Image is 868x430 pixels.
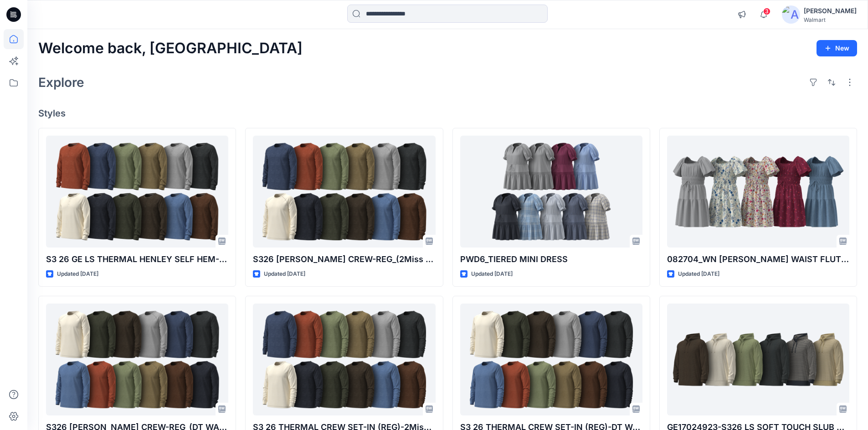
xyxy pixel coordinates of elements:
a: 082704_WN SS SMOCK WAIST FLUTTER DRESS [667,136,849,248]
div: [PERSON_NAME] [804,5,857,16]
h2: Welcome back, [GEOGRAPHIC_DATA] [38,40,303,57]
a: S326 RAGLON CREW-REG_(2Miss Waffle)-Opt-2 [253,136,435,248]
p: Updated [DATE] [57,269,98,279]
a: S3 26 THERMAL CREW SET-IN (REG)-DT WAFFLE_OPT-1 [460,304,642,416]
p: S326 [PERSON_NAME] CREW-REG_(2Miss Waffle)-Opt-2 [253,253,435,266]
h2: Explore [38,75,84,90]
p: PWD6_TIERED MINI DRESS [460,253,642,266]
p: S3 26 GE LS THERMAL HENLEY SELF HEM-(REG)_(2Miss Waffle)-Opt-1 [46,253,228,266]
span: 3 [763,8,770,15]
a: GE17024923-S326 LS SOFT TOUCH SLUB HOODIE-REG [667,304,849,416]
a: PWD6_TIERED MINI DRESS [460,136,642,248]
div: Walmart [804,16,857,23]
a: S3 26 THERMAL CREW SET-IN (REG)-2Miss Waffle_OPT-2 [253,304,435,416]
p: Updated [DATE] [678,269,719,279]
h4: Styles [38,108,857,119]
img: avatar [782,5,800,24]
p: Updated [DATE] [264,269,305,279]
a: S326 RAGLON CREW-REG_(DT WAFFLE)-Opt-1 [46,304,228,416]
p: 082704_WN [PERSON_NAME] WAIST FLUTTER DRESS [667,253,849,266]
button: New [817,40,857,56]
p: Updated [DATE] [471,269,513,279]
a: S3 26 GE LS THERMAL HENLEY SELF HEM-(REG)_(2Miss Waffle)-Opt-1 [46,136,228,248]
